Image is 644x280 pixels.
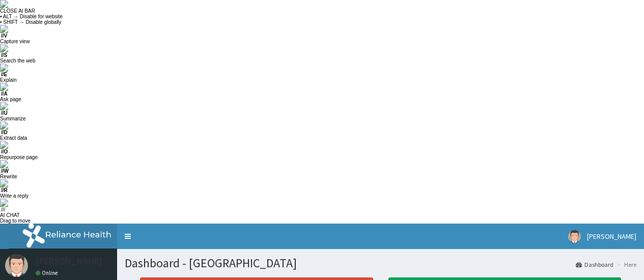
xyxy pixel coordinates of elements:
a: Online [36,269,60,276]
h1: Dashboard - [GEOGRAPHIC_DATA] [125,257,636,270]
span: // [1,91,4,97]
span: // [1,130,4,135]
a: Dashboard [576,260,613,269]
span: // [1,52,4,58]
span: // [1,188,4,193]
span: // [1,168,4,174]
span: // [1,72,4,77]
span: // [1,149,4,154]
span: // [1,207,4,212]
img: User Image [5,254,28,277]
span: // [1,33,4,39]
p: [PERSON_NAME] [36,257,102,266]
span: [PERSON_NAME] [587,232,636,241]
span: // [1,110,4,116]
a: [PERSON_NAME] [561,224,644,249]
img: User Image [568,230,581,243]
li: Here [614,260,636,269]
